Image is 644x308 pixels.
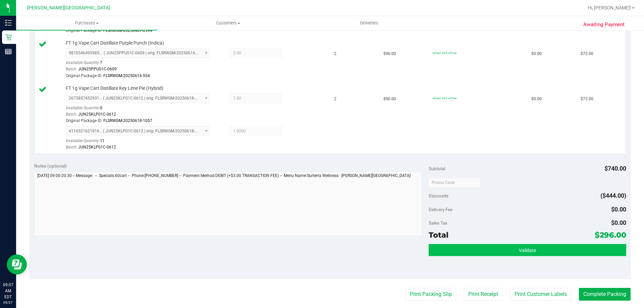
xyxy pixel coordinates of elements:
[100,106,102,110] span: 0
[66,73,102,78] span: Original Package ID:
[581,96,593,102] span: $72.00
[531,96,542,102] span: $0.00
[3,282,13,300] p: 09:07 AM EDT
[5,48,12,55] inline-svg: Reports
[519,248,536,253] span: Validate
[66,136,217,149] div: Available Quantity:
[78,112,116,117] span: JUN25KLP01C-0612
[433,97,457,100] span: 60cart: 60% off line
[600,192,626,199] span: ($444.00)
[588,5,631,10] span: Hi, [PERSON_NAME]!
[429,166,445,171] span: Subtotal
[510,288,571,301] button: Print Customer Labels
[103,118,152,123] span: FLSRWGM-20250618-1057
[34,163,67,169] span: Notes (optional)
[66,112,77,117] span: Batch:
[351,20,387,26] span: Deliveries
[100,60,102,65] span: 7
[100,138,105,143] span: 11
[78,145,116,149] span: JUN25KLP01C-0612
[3,300,13,305] p: 09/27
[103,73,150,78] span: FLSRWGM-20250616-554
[464,288,502,301] button: Print Receipt
[611,219,626,226] span: $0.00
[334,96,336,102] span: 2
[66,85,163,91] span: FT 1g Vape Cart Distillate Key Lime Pie (Hybrid)
[66,67,77,71] span: Batch:
[66,58,217,71] div: Available Quantity:
[429,230,448,240] span: Total
[78,67,117,71] span: JUN25PPU01C-0609
[429,178,481,188] input: Promo Code
[5,34,12,41] inline-svg: Retail
[406,288,456,301] button: Print Packing Slip
[429,190,448,202] span: Discounts
[581,51,593,57] span: $72.00
[27,5,110,11] span: [PERSON_NAME][GEOGRAPHIC_DATA]
[531,51,542,57] span: $0.00
[5,19,12,26] inline-svg: Inventory
[383,51,396,57] span: $90.00
[66,145,77,149] span: Batch:
[595,230,626,240] span: $296.00
[583,21,625,28] span: Awaiting Payment
[604,165,626,172] span: $740.00
[429,244,626,256] button: Validate
[429,207,452,212] span: Delivery Fee
[7,254,27,274] iframe: Resource center
[611,206,626,213] span: $0.00
[157,16,299,30] a: Customers
[429,220,447,226] span: Sales Tax
[66,103,217,116] div: Available Quantity:
[383,96,396,102] span: $90.00
[66,28,102,33] span: Original Package ID:
[158,20,298,26] span: Customers
[66,118,102,123] span: Original Package ID:
[66,40,164,46] span: FT 1g Vape Cart Distillate Purple Punch (Indica)
[16,16,157,30] a: Purchases
[334,51,336,57] span: 2
[433,51,457,55] span: 60cart: 60% off line
[16,20,157,26] span: Purchases
[579,288,631,301] button: Complete Packing
[103,28,152,33] span: FLSRWGM-20250407-2394
[299,16,440,30] a: Deliveries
